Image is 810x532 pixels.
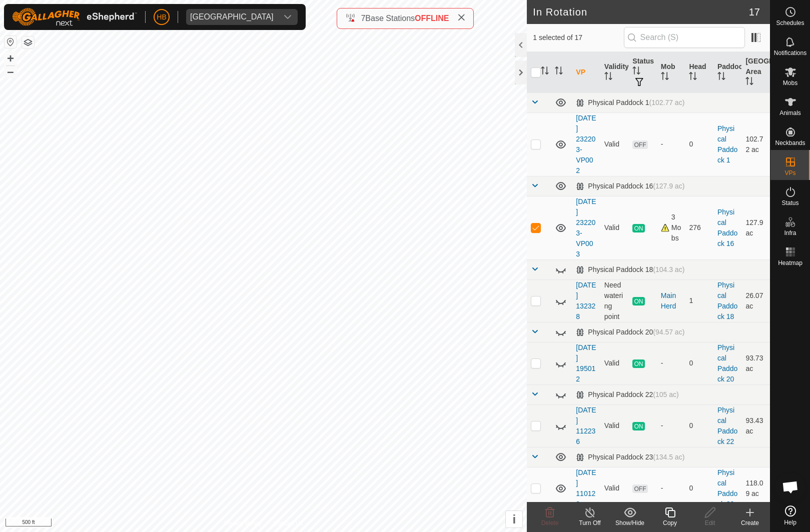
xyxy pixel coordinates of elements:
[741,112,770,176] td: 102.72 ac
[717,73,725,81] p-sorticon: Activate to sort
[779,110,801,116] span: Animals
[653,182,684,190] span: (127.9 ac)
[632,224,644,232] span: ON
[541,68,549,76] p-sorticon: Activate to sort
[781,200,798,206] span: Status
[576,182,684,190] div: Physical Paddock 16
[600,467,629,509] td: Valid
[576,328,684,336] div: Physical Paddock 20
[689,73,697,81] p-sorticon: Activate to sort
[186,9,278,25] span: Visnaga Ranch
[632,68,640,76] p-sorticon: Activate to sort
[278,9,298,25] div: dropdown trigger
[653,328,684,336] span: (94.57 ac)
[741,52,770,93] th: [GEOGRAPHIC_DATA] Area
[22,36,34,48] button: Map Layers
[784,170,795,176] span: VPs
[600,196,629,259] td: Valid
[685,112,713,176] td: 0
[685,52,713,93] th: Head
[774,50,806,56] span: Notifications
[776,20,804,26] span: Schedules
[600,112,629,176] td: Valid
[365,14,415,22] span: Base Stations
[533,32,623,43] span: 1 selected of 17
[717,208,737,247] a: Physical Paddock 16
[661,420,681,431] div: -
[632,359,644,368] span: ON
[741,196,770,259] td: 127.9 ac
[632,422,644,430] span: ON
[576,390,678,399] div: Physical Paddock 22
[657,52,685,93] th: Mob
[661,73,669,81] p-sorticon: Activate to sort
[157,12,166,22] span: HB
[717,468,737,508] a: Physical Paddock 23
[632,140,647,149] span: OFF
[576,114,596,174] a: [DATE] 232203-VP002
[576,265,684,274] div: Physical Paddock 18
[190,13,274,21] div: [GEOGRAPHIC_DATA]
[717,124,737,164] a: Physical Paddock 1
[741,404,770,447] td: 93.43 ac
[741,279,770,322] td: 26.07 ac
[778,260,802,266] span: Heatmap
[600,404,629,447] td: Valid
[653,265,684,273] span: (104.3 ac)
[717,343,737,383] a: Physical Paddock 20
[576,98,684,107] div: Physical Paddock 1
[576,343,596,383] a: [DATE] 195012
[661,212,681,243] div: 3 Mobs
[600,342,629,384] td: Valid
[576,468,596,508] a: [DATE] 110128
[576,453,684,461] div: Physical Paddock 23
[576,281,596,320] a: [DATE] 132328
[784,230,796,236] span: Infra
[661,358,681,368] div: -
[685,342,713,384] td: 0
[576,197,596,258] a: [DATE] 232203-VP003
[649,98,685,106] span: (102.77 ac)
[600,279,629,322] td: Need watering point
[741,467,770,509] td: 118.09 ac
[653,453,684,461] span: (134.5 ac)
[12,8,137,26] img: Gallagher Logo
[784,519,796,525] span: Help
[717,281,737,320] a: Physical Paddock 18
[717,406,737,445] a: Physical Paddock 22
[632,297,644,305] span: ON
[610,518,650,527] div: Show/Hide
[650,518,690,527] div: Copy
[600,52,629,93] th: Validity
[775,140,805,146] span: Neckbands
[512,512,516,526] span: i
[749,4,760,19] span: 17
[273,519,303,528] a: Contact Us
[541,519,559,526] span: Delete
[730,518,770,527] div: Create
[5,65,17,77] button: –
[775,472,805,502] div: Open chat
[770,501,810,529] a: Help
[661,139,681,149] div: -
[628,52,657,93] th: Status
[685,467,713,509] td: 0
[506,511,522,527] button: i
[783,80,797,86] span: Mobs
[690,518,730,527] div: Edit
[5,52,17,64] button: +
[661,483,681,493] div: -
[685,196,713,259] td: 276
[224,519,262,528] a: Privacy Policy
[555,68,563,76] p-sorticon: Activate to sort
[685,404,713,447] td: 0
[572,52,600,93] th: VP
[415,14,449,22] span: OFFLINE
[741,342,770,384] td: 93.73 ac
[713,52,742,93] th: Paddock
[5,36,17,48] button: Reset Map
[685,279,713,322] td: 1
[632,484,647,493] span: OFF
[361,14,365,22] span: 7
[653,390,678,398] span: (105 ac)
